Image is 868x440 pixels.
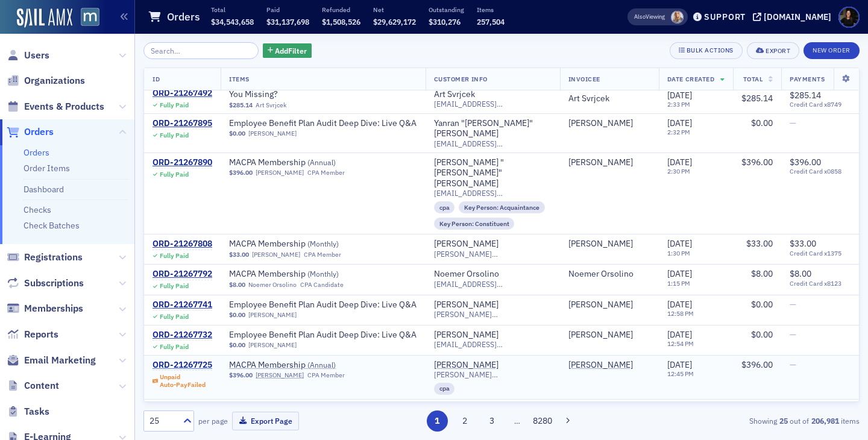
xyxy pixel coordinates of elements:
span: 257,504 [477,17,505,27]
button: New Order [804,42,860,59]
span: MACPA Membership [229,269,381,280]
a: [PERSON_NAME] [568,157,633,168]
span: [PERSON_NAME][EMAIL_ADDRESS][DOMAIN_NAME] [434,250,552,259]
span: Art Svrjcek [568,93,650,104]
button: [DOMAIN_NAME] [753,13,835,21]
div: Showing out of items [629,415,860,426]
a: ORD-21267732 [153,330,212,341]
a: New Order [804,44,860,55]
span: $396.00 [790,157,821,168]
div: [PERSON_NAME] [568,300,633,310]
a: Employee Benefit Plan Audit Deep Dive: Live Q&A [229,300,417,310]
span: Invoicee [568,75,600,83]
div: Fully Paid [160,282,189,290]
span: … [509,415,526,426]
span: $310,276 [429,17,461,27]
img: SailAMX [17,8,72,28]
span: Payments [790,75,825,83]
div: [PERSON_NAME] [434,360,498,371]
span: [EMAIL_ADDRESS][DOMAIN_NAME] [434,280,552,289]
span: — [790,118,796,128]
a: Noemer Orsolino [434,269,499,280]
span: — [790,299,796,310]
span: $33.00 [229,251,249,259]
span: [PERSON_NAME][EMAIL_ADDRESS][DOMAIN_NAME] [434,370,552,379]
a: Check Batches [24,220,80,231]
span: $0.00 [229,341,245,349]
a: Registrations [7,251,83,264]
time: 1:15 PM [667,279,690,288]
span: Email Marketing [24,354,96,367]
span: Customer Info [434,75,488,83]
div: Fully Paid [160,131,189,139]
a: Art Svrjcek [256,101,287,109]
div: ORD-21267741 [153,300,212,310]
div: [PERSON_NAME] "[PERSON_NAME]" [PERSON_NAME] [434,157,552,189]
span: [EMAIL_ADDRESS][DOMAIN_NAME] [434,99,552,108]
a: Reports [7,328,58,341]
div: cpa [434,383,455,395]
p: Net [373,5,416,14]
div: CPA Member [304,251,341,259]
div: CPA Member [307,371,345,379]
a: [PERSON_NAME] [568,360,633,371]
span: Donald Smith [568,239,650,250]
a: [PERSON_NAME] [568,239,633,250]
span: Tasks [24,405,49,418]
span: [DATE] [667,90,692,101]
div: Unpaid [160,373,206,389]
a: Tasks [7,405,49,418]
span: ( Monthly ) [307,269,339,278]
span: $285.14 [741,93,773,104]
a: [PERSON_NAME] [256,371,304,379]
a: Orders [24,147,49,158]
p: Items [477,5,505,14]
a: Yanran "[PERSON_NAME]" [PERSON_NAME] [434,118,552,139]
a: Orders [7,125,54,139]
a: ORD-21267895 [153,118,212,129]
span: $33.00 [790,238,816,249]
p: Refunded [322,5,360,14]
button: Export [747,42,799,59]
a: Subscriptions [7,277,84,290]
a: Content [7,379,59,392]
time: 12:54 PM [667,339,694,348]
a: [PERSON_NAME] [568,330,633,341]
div: Export [766,48,790,54]
span: $396.00 [741,359,773,370]
div: [PERSON_NAME] [434,239,498,250]
span: $0.00 [751,299,773,310]
span: $31,137,698 [266,17,309,27]
a: [PERSON_NAME] [248,311,297,319]
span: [DATE] [667,359,692,370]
span: $34,543,658 [211,17,254,27]
div: Fully Paid [160,252,189,260]
div: Key Person: Constituent [434,218,515,230]
a: ORD-21267808 [153,239,212,250]
span: $0.00 [229,311,245,319]
span: Employee Benefit Plan Audit Deep Dive: Live Q&A [229,118,417,129]
div: Fully Paid [160,171,189,178]
span: MACPA Membership [229,360,381,371]
span: — [790,359,796,370]
time: 12:58 PM [667,309,694,318]
a: Noemer Orsolino [248,281,297,289]
a: Noemer Orsolino [568,269,634,280]
span: [DATE] [667,268,692,279]
div: Key Person: Acquaintance [459,201,545,213]
div: ORD-21267792 [153,269,212,280]
strong: 25 [777,415,790,426]
span: Orders [24,125,54,139]
span: Items [229,75,250,83]
a: [PERSON_NAME] [252,251,300,259]
span: [EMAIL_ADDRESS][DOMAIN_NAME] [434,189,552,198]
div: Support [704,11,746,22]
span: $285.14 [229,101,253,109]
span: Date Created [667,75,714,83]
